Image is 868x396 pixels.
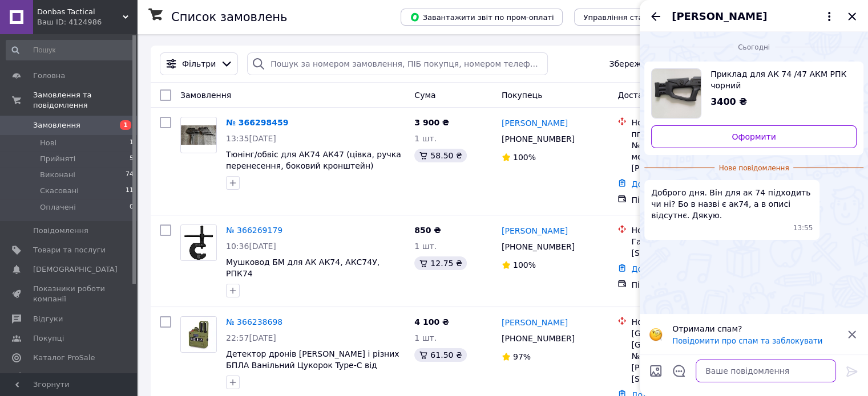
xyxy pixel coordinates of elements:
[513,153,536,162] span: 100%
[502,117,568,129] a: [PERSON_NAME]
[226,150,401,182] a: Тюнінг/обвіс для АК74 АК47 (цівка, ручка перенесення, боковий кронштейн) Чорний
[226,349,399,381] a: Детектор дронів [PERSON_NAME] і різних БПЛА Ванільний Цукорок Type-C від Магура
[714,164,794,173] span: Нове повідомлення
[631,316,748,328] div: Нова Пошта
[33,314,63,324] span: Відгуки
[33,245,106,255] span: Товари та послуги
[414,317,449,326] span: 4 100 ₴
[226,226,282,235] a: № 366269179
[40,138,56,148] span: Нові
[120,120,131,130] span: 1
[126,170,134,180] span: 74
[33,353,95,363] span: Каталог ProSale
[710,68,847,91] span: Приклад для АК 74 /47 АКМ РПК чорний
[631,128,748,174] div: пгт. Рогань, мобильное №2000 (до 30 кг на одно место ): ул. Героя Украины [PERSON_NAME], 1
[40,202,76,213] span: Оплачені
[33,372,72,382] span: Аналітика
[130,138,134,148] span: 1
[845,10,859,23] button: Закрити
[672,9,836,24] button: [PERSON_NAME]
[182,58,216,70] span: Фільтри
[631,117,748,128] div: Нова Пошта
[513,352,531,361] span: 97%
[33,226,88,236] span: Повідомлення
[33,264,118,275] span: [DEMOGRAPHIC_DATA]
[130,202,134,213] span: 0
[631,224,748,236] div: Нова Пошта
[33,71,65,81] span: Головна
[226,333,276,342] span: 22:57[DATE]
[33,333,64,344] span: Покупці
[583,13,671,22] span: Управління статусами
[652,69,701,118] img: 6775353409_w640_h640_priklad-dlya-ak.jpg
[226,242,276,251] span: 10:36[DATE]
[651,68,857,119] a: Переглянути товар
[181,125,216,145] img: Фото товару
[33,90,137,111] span: Замовлення та повідомлення
[414,118,449,127] span: 3 900 ₴
[649,328,663,341] img: :face_with_monocle:
[180,117,217,153] a: Фото товару
[410,12,554,22] span: Завантажити звіт по пром-оплаті
[180,316,217,353] a: Фото товару
[180,91,231,100] span: Замовлення
[414,242,437,251] span: 1 шт.
[499,131,577,147] div: [PHONE_NUMBER]
[513,260,536,270] span: 100%
[226,317,282,326] a: № 366238698
[733,43,774,52] span: Сьогодні
[226,258,380,278] a: Мушковод БМ для АК АК74, АКС74У, РПК74
[414,149,466,162] div: 58.50 ₴
[37,17,137,27] div: Ваш ID: 4124986
[502,317,568,328] a: [PERSON_NAME]
[502,91,542,100] span: Покупець
[226,118,288,127] a: № 366298459
[672,337,822,345] button: Повідомити про спам та заблокувати
[651,187,813,221] span: Доброго дня. Він для ак 74 підходить чи ні? Бо в назві є ак74, а в описі відсутнє. Дякую.
[40,154,75,164] span: Прийняті
[631,264,676,273] a: Додати ЕН
[414,256,466,270] div: 12.75 ₴
[414,91,435,100] span: Cума
[499,239,577,255] div: [PHONE_NUMBER]
[180,224,217,261] a: Фото товару
[414,134,437,143] span: 1 шт.
[617,91,701,100] span: Доставка та оплата
[37,7,123,17] span: Donbas Tactical
[414,226,441,235] span: 850 ₴
[226,134,276,143] span: 13:35[DATE]
[40,170,75,180] span: Виконані
[631,328,748,385] div: [GEOGRAPHIC_DATA], [GEOGRAPHIC_DATA] №35843: вул. [PERSON_NAME][STREET_ADDRESS]
[414,348,466,362] div: 61.50 ₴
[414,333,437,342] span: 1 шт.
[247,52,548,75] input: Пошук за номером замовлення, ПІБ покупця, номером телефону, Email, номером накладної
[631,194,748,206] div: Післяплата
[401,9,563,26] button: Завантажити звіт по пром-оплаті
[6,40,135,60] input: Пошук
[631,179,676,189] a: Додати ЕН
[672,9,767,24] span: [PERSON_NAME]
[649,10,663,23] button: Назад
[171,10,287,24] h1: Список замовлень
[793,223,813,233] span: 13:55 12.10.2025
[609,58,692,70] span: Збережені фільтри:
[672,364,687,378] button: Відкрити шаблони відповідей
[502,225,568,236] a: [PERSON_NAME]
[181,317,216,352] img: Фото товару
[651,125,857,148] a: Оформити
[499,330,577,346] div: [PHONE_NUMBER]
[710,96,747,107] span: 3400 ₴
[672,323,838,334] p: Отримали спам?
[631,236,748,259] div: Гайсин, №1: вул. [STREET_ADDRESS]
[130,154,134,164] span: 5
[181,225,216,260] img: Фото товару
[644,41,863,52] div: 12.10.2025
[40,186,79,196] span: Скасовані
[33,120,80,130] span: Замовлення
[33,284,106,304] span: Показники роботи компанії
[631,279,748,291] div: Післяплата
[574,9,680,26] button: Управління статусами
